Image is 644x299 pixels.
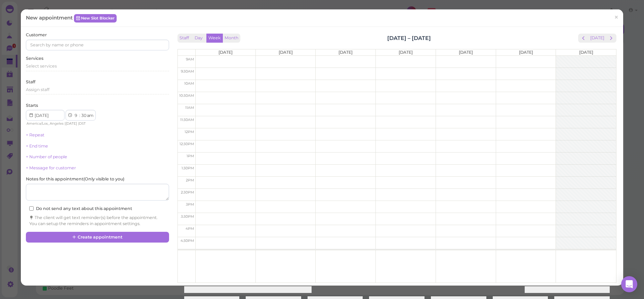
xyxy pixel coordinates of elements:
span: [DATE] [579,50,593,55]
button: Month [223,34,240,43]
button: Create appointment [26,232,169,243]
span: 3pm [186,202,194,207]
button: next [606,34,616,43]
span: 3:30pm [181,214,194,219]
label: Notes for this appointment ( Only visible to you ) [26,176,124,182]
span: 1:30pm [182,166,194,170]
span: New appointment [26,14,74,21]
span: 12:30pm [179,142,194,146]
span: [DATE] [218,50,233,55]
span: 2:30pm [181,190,194,195]
label: Staff [26,79,35,85]
button: Staff [177,34,191,43]
span: 9am [186,57,194,61]
div: Open Intercom Messenger [621,276,637,292]
a: + End time [26,143,48,148]
div: | | [26,121,101,127]
span: [DATE] [66,121,77,126]
label: Do not send any text about this appointment [29,206,132,212]
span: 11:30am [180,118,194,122]
button: Day [191,34,207,43]
span: 9:30am [181,69,194,74]
span: [DATE] [519,50,533,55]
span: 4:30pm [180,239,194,243]
button: prev [578,34,589,43]
span: [DATE] [279,50,293,55]
span: 10am [184,81,194,86]
a: + Message for customer [26,165,76,170]
span: [DATE] [459,50,473,55]
span: [DATE] [338,50,353,55]
span: [DATE] [399,50,413,55]
span: 11am [185,105,194,110]
span: 10:30am [179,93,194,98]
span: 4pm [186,226,194,231]
a: + Repeat [26,132,44,137]
a: New Slot Blocker [74,14,117,22]
span: Assign staff [26,87,49,92]
button: Week [206,34,223,43]
label: Starts [26,102,38,109]
span: Select services [26,63,57,69]
label: Services [26,55,43,61]
label: Customer [26,32,47,38]
span: × [614,13,618,22]
span: America/Los_Angeles [27,121,64,126]
span: 12pm [185,130,194,134]
a: + Number of people [26,154,67,159]
button: [DATE] [588,34,606,43]
span: 2pm [186,178,194,182]
span: DST [79,121,86,126]
input: Do not send any text about this appointment [29,206,34,211]
h2: [DATE] – [DATE] [387,34,431,42]
span: 1pm [187,154,194,158]
div: The client will get text reminder(s) before the appointment. You can setup the reminders in appoi... [29,215,165,227]
input: Search by name or phone [26,40,169,50]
